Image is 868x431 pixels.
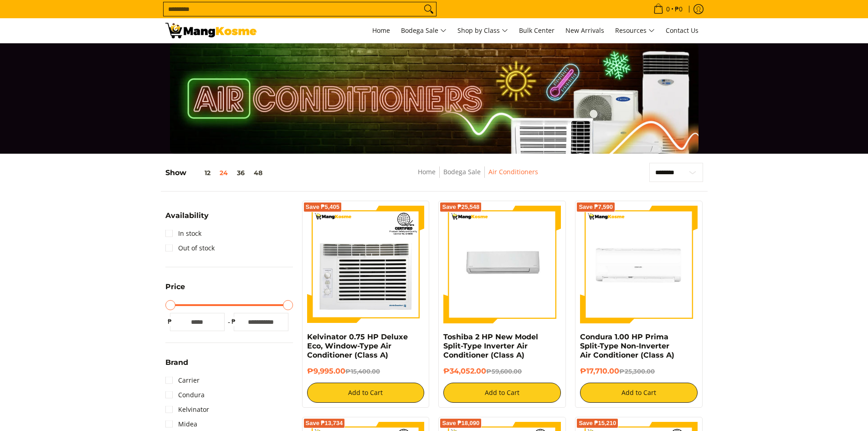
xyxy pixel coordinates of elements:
span: Resources [615,25,655,36]
span: Price [165,283,185,291]
span: Bodega Sale [401,25,447,36]
del: ₱59,600.00 [486,368,522,375]
img: Condura 1.00 HP Prima Split-Type Non-Inverter Air Conditioner (Class A) [580,206,698,323]
span: Bulk Center [519,26,555,35]
a: Condura 1.00 HP Prima Split-Type Non-Inverter Air Conditioner (Class A) [580,332,674,359]
span: 0 [665,6,671,12]
a: Contact Us [661,18,703,43]
span: ₱ [229,317,238,326]
a: New Arrivals [561,18,609,43]
h6: ₱34,052.00 [443,367,561,376]
a: Carrier [165,373,200,388]
a: Toshiba 2 HP New Model Split-Type Inverter Air Conditioner (Class A) [443,332,538,359]
span: ₱0 [673,6,684,12]
h5: Show [165,168,267,177]
summary: Open [165,283,185,297]
span: Home [372,26,390,35]
span: Save ₱18,090 [442,421,479,426]
span: Save ₱7,590 [579,204,613,210]
a: Out of stock [165,241,215,255]
span: Save ₱5,405 [306,204,340,210]
button: Add to Cart [307,383,425,403]
nav: Main Menu [266,18,703,43]
span: Brand [165,359,188,366]
del: ₱15,400.00 [345,368,380,375]
span: Save ₱13,734 [306,421,343,426]
summary: Open [165,359,188,373]
span: ₱ [165,317,175,326]
span: Availability [165,212,209,219]
button: 36 [232,169,249,177]
span: Save ₱25,548 [442,204,479,210]
span: Save ₱15,210 [579,421,616,426]
button: 48 [249,169,267,177]
a: Resources [611,18,659,43]
a: Bulk Center [514,18,559,43]
span: • [651,4,685,14]
span: Contact Us [666,26,699,35]
h6: ₱17,710.00 [580,367,698,376]
a: Shop by Class [453,18,513,43]
h6: ₱9,995.00 [307,367,425,376]
a: Home [418,167,436,176]
button: Add to Cart [580,383,698,403]
a: Kelvinator [165,402,209,417]
img: Kelvinator 0.75 HP Deluxe Eco, Window-Type Air Conditioner (Class A) [307,206,425,323]
a: Air Conditioners [488,167,538,176]
a: Bodega Sale [396,18,451,43]
button: Add to Cart [443,383,561,403]
button: 24 [215,169,232,177]
nav: Breadcrumbs [351,166,604,187]
button: Search [421,2,436,16]
img: Toshiba 2 HP New Model Split-Type Inverter Air Conditioner (Class A) [443,206,561,323]
a: Bodega Sale [443,167,481,176]
span: New Arrivals [565,26,604,35]
button: 12 [186,169,215,177]
a: In stock [165,226,201,241]
img: Bodega Sale Aircon l Mang Kosme: Home Appliances Warehouse Sale [165,23,257,38]
summary: Open [165,212,209,226]
del: ₱25,300.00 [619,368,655,375]
a: Condura [165,388,205,402]
span: Shop by Class [457,25,508,36]
a: Kelvinator 0.75 HP Deluxe Eco, Window-Type Air Conditioner (Class A) [307,332,408,359]
a: Home [368,18,395,43]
